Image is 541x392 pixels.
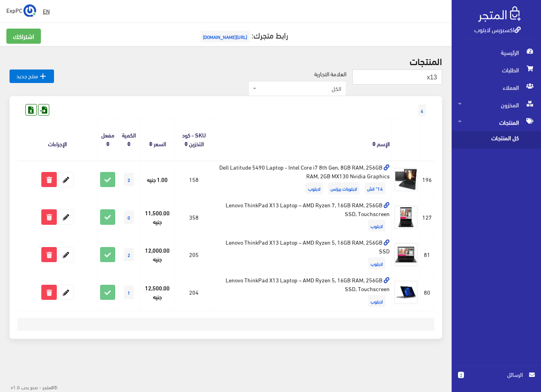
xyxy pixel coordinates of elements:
a: الرئيسية [452,44,541,61]
span: - صنع بحب v1.0 [11,382,41,391]
a: 2 الرسائل [458,370,535,387]
td: Lenovo ThinkPad X13 Laptop – AMD Ryzen 7, 16GB RAM, 256GB SSD, Touchscreen [213,198,392,236]
a: العملاء [452,79,541,96]
th: الإجراءات [18,119,97,160]
span: 4 [418,104,426,116]
img: lenovo-thinkpad-x13-laptop-amd-ryzen-5-16gb-ram-256gb-ssd-touchscreen.jpg [394,280,418,304]
span: الرسائل [470,370,523,379]
td: 12,000.00 جنيه [140,236,175,274]
h2: المنتجات [10,56,442,66]
span: 2 [124,173,134,186]
span: الكل [258,85,341,93]
span: الطلبات [458,61,535,79]
div: © [3,382,58,392]
a: المنتجات [452,114,541,131]
span: كل المنتجات [458,131,518,149]
span: 2 [124,248,134,261]
u: EN [43,6,50,16]
td: Dell Latitude 5490 Laptop - Intel Core i7 8th Gen, 8GB RAM, 256GB RAM, 2GB MX130 Nvidia Graphics [213,160,392,198]
span: 0 [124,210,134,224]
span: ExpPC [6,5,22,15]
span: 14" انش [365,182,385,194]
span: لابتوب [368,295,385,307]
td: 204 [175,273,213,311]
span: لابتوب [368,257,385,269]
a: منتج جديد [10,70,54,83]
a: رابط متجرك:[URL][DOMAIN_NAME] [199,27,288,42]
span: 1 [124,286,134,299]
span: الرئيسية [458,44,535,61]
td: 80 [420,273,434,311]
a: اكسبريس لابتوب [474,23,521,35]
a: كل المنتجات [452,131,541,149]
td: 12,500.00 جنيه [140,273,175,311]
input: بحث... [352,70,442,85]
a: الكمية [122,129,136,140]
a: SKU - كود التخزين [182,129,206,149]
td: Lenovo ThinkPad X13 Laptop – AMD Ryzen 5, 16GB RAM, 256GB SSD, Touchscreen [213,273,392,311]
img: dell-latitude-5490-laptop-intel-core-i7-8th-gen-8gb-ram-256gb-ram-2gb-mx130-nvidia-graphics.jpg [394,168,418,191]
span: لابتوب [306,182,323,194]
td: 1.00 جنيه [140,160,175,198]
span: الكل [248,81,346,96]
td: 196 [420,160,434,198]
td: 11,500.00 جنيه [140,198,175,236]
td: 158 [175,160,213,198]
span: المنتجات [458,114,535,131]
img: . [478,6,521,22]
a: الطلبات [452,61,541,79]
td: 205 [175,236,213,274]
img: lenovo-thinkpad-x13-laptop-amd-ryzen-5-16gb-ram-256gb-ssd.jpg [394,243,418,266]
td: 127 [420,198,434,236]
a: ... ExpPC [6,4,36,17]
a: السعر [154,138,166,149]
td: 358 [175,198,213,236]
span: العملاء [458,79,535,96]
img: lenovo-thinkpad-x13-laptop-amd-ryzen-7-16gb-ram-256gb-ssd-touchscreen.jpg [394,205,418,229]
a: اشتراكك [6,29,41,44]
span: [URL][DOMAIN_NAME] [201,31,249,42]
img: ... [23,4,36,17]
strong: المتجر [43,383,54,390]
a: مفعل [101,129,114,140]
span: المخزون [458,96,535,114]
span: لابتوب [368,220,385,232]
iframe: Drift Widget Chat Controller [10,338,40,368]
label: العلامة التجارية [314,70,346,78]
td: Lenovo ThinkPad X13 Laptop – AMD Ryzen 5, 16GB RAM, 256GB SSD [213,236,392,274]
span: لابتوبات بيزنس [328,182,359,194]
a: المخزون [452,96,541,114]
td: 81 [420,236,434,274]
i:  [38,71,48,81]
a: الإسم [377,138,390,149]
span: 2 [458,372,464,378]
a: EN [40,4,53,18]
